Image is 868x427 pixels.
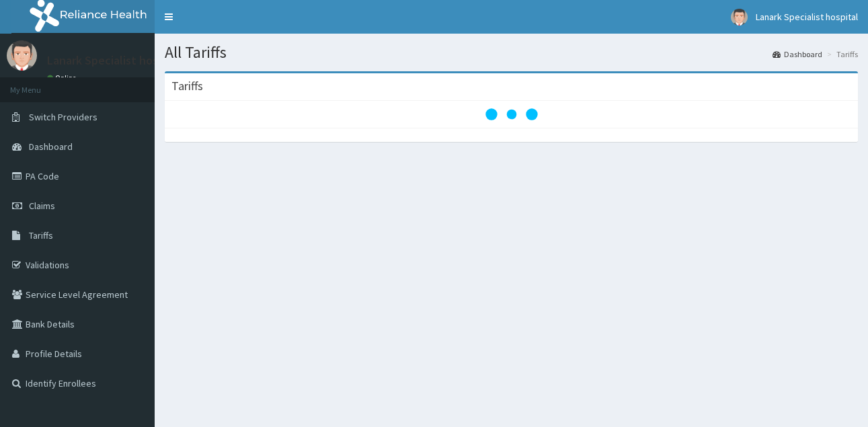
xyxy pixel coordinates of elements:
[7,40,37,71] img: User Image
[47,54,182,67] p: Lanark Specialist hospital
[731,9,748,26] img: User Image
[29,111,97,123] span: Switch Providers
[824,48,858,60] li: Tariffs
[29,229,53,241] span: Tariffs
[47,73,79,83] a: Online
[756,11,858,23] span: Lanark Specialist hospital
[171,80,203,92] h3: Tariffs
[773,48,822,60] a: Dashboard
[29,141,73,153] span: Dashboard
[165,44,858,61] h1: All Tariffs
[485,87,539,141] svg: audio-loading
[29,200,55,212] span: Claims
